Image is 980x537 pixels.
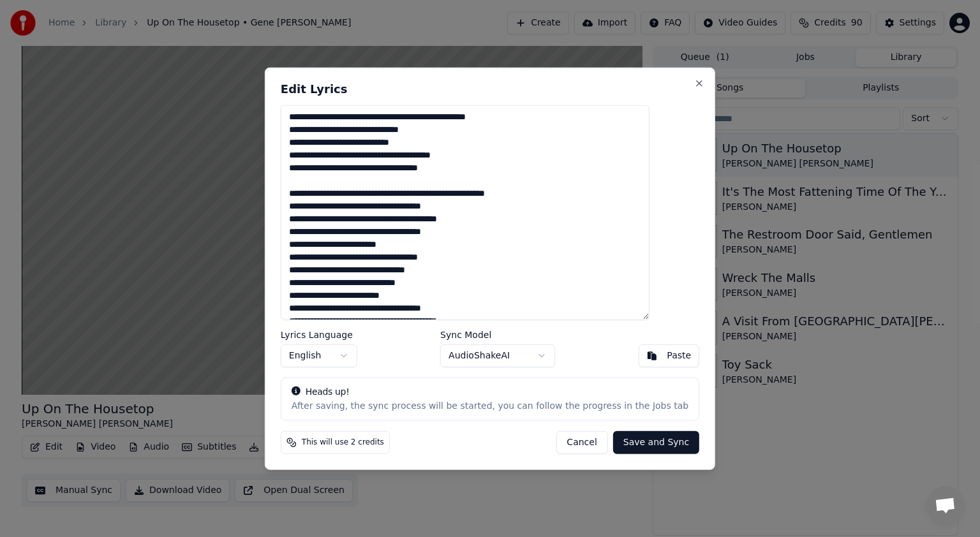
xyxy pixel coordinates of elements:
[613,430,699,453] button: Save and Sync
[292,399,688,412] div: After saving, the sync process will be started, you can follow the progress in the Jobs tab
[440,330,555,339] label: Sync Model
[281,330,357,339] label: Lyrics Language
[638,344,699,367] button: Paste
[302,437,384,447] span: This will use 2 credits
[556,430,607,453] button: Cancel
[292,385,688,398] div: Heads up!
[281,84,699,95] h2: Edit Lyrics
[667,349,691,362] div: Paste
